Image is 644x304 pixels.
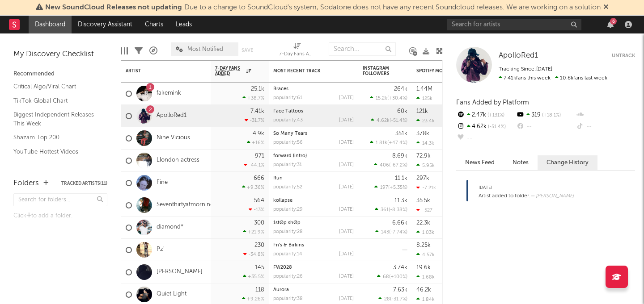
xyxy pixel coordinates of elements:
[255,265,264,271] div: 145
[339,274,354,279] div: [DATE]
[251,86,264,92] div: 25.1k
[447,19,581,30] input: Search for artists
[416,86,432,92] div: 1.44M
[339,207,354,212] div: [DATE]
[254,198,264,204] div: 564
[13,161,98,171] a: Apple Top 200
[487,125,506,129] span: -51.4 %
[384,297,390,302] span: 28
[254,220,264,226] div: 300
[516,121,575,133] div: --
[273,221,354,225] div: 1stØp shØp
[479,182,574,193] div: [DATE]
[416,140,434,146] div: 14.3k
[394,86,407,92] div: 264k
[395,175,407,181] div: 11.1k
[135,38,143,64] div: Filters
[157,112,186,120] a: ApolloRed1
[157,134,190,142] a: Nine Vicious
[416,265,431,271] div: 19.6k
[390,185,406,190] span: +5.35 %
[121,38,128,64] div: Edit Columns
[389,141,406,146] span: +47.4 %
[157,201,214,209] a: Seventhirtyatmorning
[416,296,435,302] div: 1.84k
[530,194,574,199] span: — [PERSON_NAME]
[541,113,561,118] span: +18.1 %
[169,16,198,33] a: Leads
[244,162,264,168] div: -44.1 %
[416,229,434,235] div: 1.03k
[243,251,264,257] div: -34.8 %
[243,229,264,235] div: +21.9 %
[389,96,406,101] span: +30.4 %
[273,185,302,190] div: popularity: 52
[416,96,432,101] div: 125k
[339,96,354,100] div: [DATE]
[157,246,165,254] a: Pz'
[416,252,435,258] div: 4.57k
[390,163,406,168] span: -67.2 %
[254,175,264,181] div: 666
[499,52,538,59] span: ApolloRed1
[416,185,436,191] div: -7.21k
[374,162,407,168] div: ( )
[273,118,303,123] div: popularity: 43
[242,184,264,190] div: +9.36 %
[13,147,98,157] a: YouTube Hottest Videos
[157,90,181,97] a: fakemink
[157,291,186,298] a: Quiet Light
[273,140,303,145] div: popularity: 56
[139,16,169,33] a: Charts
[13,69,107,79] div: Recommended
[339,185,354,190] div: [DATE]
[13,193,107,206] input: Search for folders...
[516,109,575,121] div: 319
[377,274,407,279] div: ( )
[273,287,289,292] a: Aurora
[376,141,387,146] span: 1.81k
[13,133,98,142] a: Shazam Top 200
[13,178,39,189] div: Folders
[273,87,354,92] div: Braces
[72,16,139,33] a: Discovery Assistant
[273,131,307,136] a: So Many Tears
[390,208,406,212] span: -8.38 %
[45,4,182,11] span: New SoundCloud Releases not updating
[61,181,107,186] button: Tracked Artists(11)
[273,154,354,158] div: forward (intro)
[273,176,283,181] a: Run
[416,118,435,124] div: 23.4k
[499,75,607,81] span: 10.8k fans last week
[416,242,431,248] div: 8.25k
[273,243,354,248] div: Fn's & Birkins
[339,229,354,234] div: [DATE]
[157,224,183,231] a: diamond*
[390,275,406,279] span: +100 %
[242,95,264,101] div: +38.7 %
[157,268,203,276] a: [PERSON_NAME]
[416,68,483,74] div: Spotify Monthly Listeners
[392,153,407,159] div: 8.69k
[393,265,407,271] div: 3.74k
[329,42,396,56] input: Search...
[339,296,354,301] div: [DATE]
[273,176,354,181] div: Run
[603,4,609,11] span: Dismiss
[273,68,340,74] div: Most Recent Track
[392,220,407,226] div: 6.66k
[377,118,390,123] span: 4.62k
[375,229,407,235] div: ( )
[273,265,292,270] a: FW2028
[339,140,354,145] div: [DATE]
[383,275,389,279] span: 68
[576,121,635,133] div: --
[243,274,264,279] div: +35.5 %
[456,109,516,121] div: 2.47k
[370,95,407,101] div: ( )
[479,193,530,199] span: Artist added to folder.
[255,153,264,159] div: 971
[273,96,302,100] div: popularity: 61
[273,162,302,167] div: popularity: 31
[391,297,406,302] span: -31.7 %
